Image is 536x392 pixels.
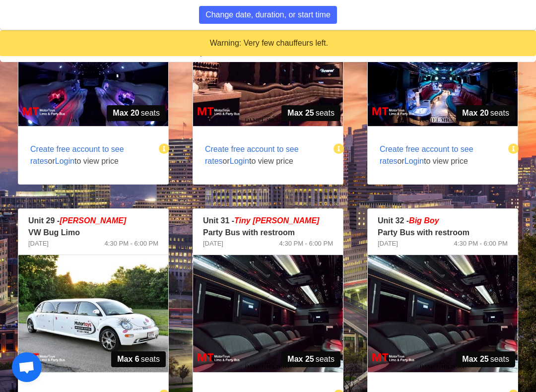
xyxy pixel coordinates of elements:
strong: Max 20 [113,107,139,119]
strong: Max 6 [117,353,139,365]
span: [DATE] [28,239,49,249]
span: Tiny [PERSON_NAME] [234,216,319,225]
span: 4:30 PM - 6:00 PM [279,239,333,249]
img: 31%2002.jpg [193,255,343,372]
a: Open chat [12,352,42,382]
img: 32%2002.jpg [368,255,518,372]
span: 4:30 PM - 6:00 PM [105,239,158,249]
span: Login [230,157,249,165]
img: 17%2002.jpg [368,9,518,126]
span: Create free account to see rates [205,145,299,165]
p: Unit 31 - [203,215,333,227]
span: Create free account to see rates [380,145,473,165]
span: or to view price [193,131,335,179]
span: Login [404,157,424,165]
span: [DATE] [203,239,223,249]
strong: Max 20 [462,107,488,119]
button: Change date, duration, or start time [199,6,337,24]
span: Create free account to see rates [30,145,124,165]
span: or to view price [18,131,160,179]
div: Warning: Very few chauffeurs left. [8,38,530,49]
p: VW Bug Limo [28,227,158,239]
p: Unit 29 - [28,215,158,227]
span: seats [456,105,515,121]
p: Party Bus with restroom [378,227,508,239]
span: Change date, duration, or start time [205,9,331,21]
p: Party Bus with restroom [203,227,333,239]
img: 12%2002.jpg [193,9,343,126]
span: seats [456,351,515,367]
span: or to view price [368,131,510,179]
em: Big Boy [409,216,439,225]
span: seats [111,351,166,367]
span: [DATE] [378,239,398,249]
img: 09%2002.jpg [18,9,168,126]
strong: Max 25 [462,353,488,365]
span: Login [55,157,74,165]
strong: Max 25 [287,353,314,365]
span: seats [107,105,166,121]
p: Unit 32 - [378,215,508,227]
span: 4:30 PM - 6:00 PM [454,239,508,249]
span: seats [281,105,340,121]
em: [PERSON_NAME] [60,216,126,225]
span: seats [281,351,340,367]
strong: Max 25 [287,107,314,119]
img: 29%2001.jpg [18,255,168,372]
